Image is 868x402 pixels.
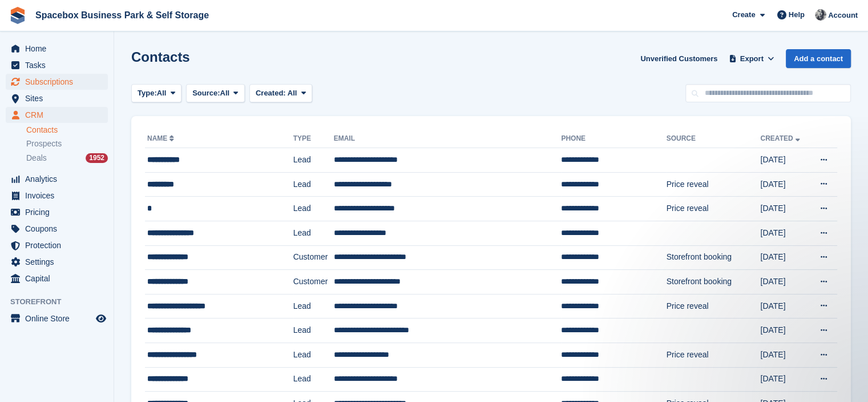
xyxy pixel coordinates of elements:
button: Export [726,49,777,68]
td: [DATE] [760,148,809,173]
td: [DATE] [760,319,809,343]
td: [DATE] [760,367,809,392]
td: Price reveal [667,343,761,367]
td: Lead [293,148,334,173]
a: Prospects [26,138,108,150]
a: menu [6,171,108,187]
a: Created [760,134,802,142]
img: stora-icon-8386f47178a22dfd0bd8f6a31ec36ba5ce8667c1dd55bd0f319d3a0aa187defe.svg [9,7,26,24]
span: Prospects [26,138,62,149]
span: Deals [26,153,47,164]
a: menu [6,41,108,57]
span: Subscriptions [25,74,94,90]
a: menu [6,188,108,204]
td: Lead [293,172,334,197]
th: Type [293,130,334,148]
a: menu [6,221,108,237]
a: menu [6,74,108,90]
span: Settings [25,254,94,270]
span: Type: [138,87,157,99]
a: Preview store [94,312,108,325]
button: Source: All [186,84,245,103]
img: SUDIPTA VIRMANI [815,9,826,21]
td: [DATE] [760,172,809,197]
td: Storefront booking [667,245,761,270]
button: Created: All [249,84,312,103]
a: menu [6,254,108,270]
span: All [288,89,297,97]
td: Lead [293,221,334,245]
td: [DATE] [760,270,809,294]
a: Name [147,134,176,142]
td: Storefront booking [667,270,761,294]
span: Created: [256,89,286,97]
span: Create [732,9,755,21]
span: CRM [25,107,94,123]
td: Lead [293,343,334,367]
span: Capital [25,270,94,286]
th: Source [667,130,761,148]
span: Tasks [25,57,94,73]
span: Sites [25,90,94,106]
th: Email [334,130,562,148]
span: Help [789,9,805,21]
a: menu [6,107,108,123]
td: Price reveal [667,197,761,221]
span: All [220,87,230,99]
span: Account [828,10,858,21]
td: [DATE] [760,294,809,319]
td: [DATE] [760,197,809,221]
span: All [157,87,167,99]
a: menu [6,90,108,106]
a: menu [6,204,108,220]
a: menu [6,270,108,286]
a: menu [6,57,108,73]
span: Pricing [25,204,94,220]
span: Home [25,41,94,57]
span: Coupons [25,221,94,237]
a: Deals 1952 [26,152,108,164]
td: [DATE] [760,343,809,367]
td: Lead [293,197,334,221]
td: Price reveal [667,172,761,197]
a: menu [6,237,108,253]
td: Customer [293,245,334,270]
span: Export [740,53,764,65]
span: Analytics [25,171,94,187]
h1: Contacts [131,49,190,65]
span: Invoices [25,188,94,204]
a: Spacebox Business Park & Self Storage [31,6,213,25]
td: Lead [293,367,334,392]
a: Add a contact [786,49,851,68]
a: Unverified Customers [636,49,722,68]
td: Price reveal [667,294,761,319]
a: menu [6,311,108,327]
span: Source: [192,87,220,99]
span: Storefront [10,296,114,308]
a: Contacts [26,125,108,136]
td: Customer [293,270,334,294]
div: 1952 [86,153,108,163]
button: Type: All [131,84,181,103]
td: Lead [293,294,334,319]
th: Phone [561,130,666,148]
span: Protection [25,237,94,253]
td: [DATE] [760,221,809,245]
td: Lead [293,319,334,343]
span: Online Store [25,311,94,327]
td: [DATE] [760,245,809,270]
